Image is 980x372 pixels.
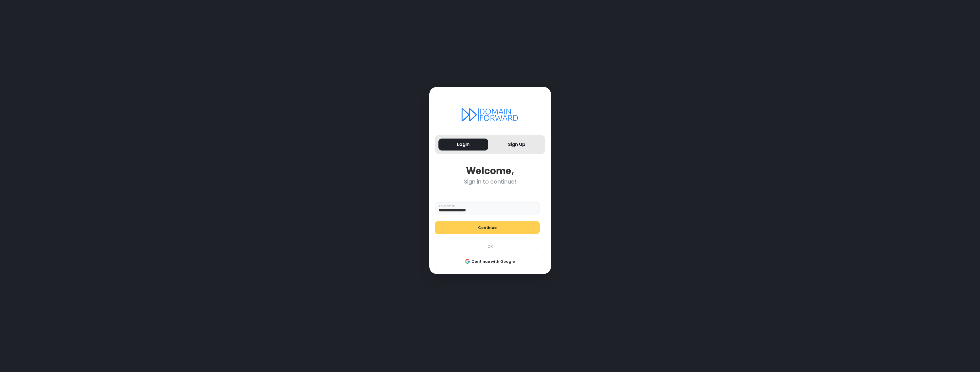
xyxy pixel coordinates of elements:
[432,244,548,249] div: OR
[438,139,488,151] button: Login
[435,221,540,235] button: Continue
[435,165,545,176] div: Welcome,
[435,255,545,269] button: Continue with Google
[492,139,542,151] button: Sign Up
[435,178,545,185] div: Sign in to continue!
